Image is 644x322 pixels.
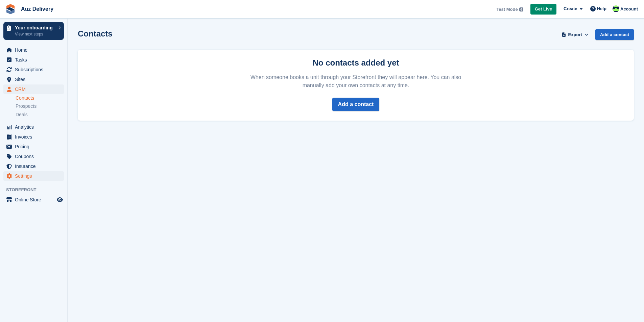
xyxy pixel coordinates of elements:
[3,142,64,151] a: menu
[15,152,55,161] span: Coupons
[3,122,64,132] a: menu
[312,58,399,67] strong: No contacts added yet
[15,84,55,94] span: CRM
[530,4,556,15] a: Get Live
[15,25,55,30] p: Your onboarding
[16,103,64,110] a: Prospects
[3,171,64,181] a: menu
[3,22,64,40] a: Your onboarding View next steps
[18,3,56,15] a: Auz Delivery
[15,65,55,74] span: Subscriptions
[15,31,55,37] p: View next steps
[15,75,55,84] span: Sites
[560,29,590,40] button: Export
[5,4,16,14] img: stora-icon-8386f47178a22dfd0bd8f6a31ec36ba5ce8667c1dd55bd0f319d3a0aa187defe.svg
[595,29,634,40] a: Add a contact
[496,6,518,13] span: Test Mode
[16,95,64,101] a: Contacts
[78,29,113,38] h1: Contacts
[3,162,64,171] a: menu
[16,111,64,118] a: Deals
[6,187,67,193] span: Storefront
[3,84,64,94] a: menu
[3,75,64,84] a: menu
[332,98,380,111] a: Add a contact
[3,55,64,65] a: menu
[564,5,577,12] span: Create
[3,152,64,161] a: menu
[249,73,463,90] p: When someone books a unit through your Storefront they will appear here. You can also manually ad...
[620,6,638,13] span: Account
[16,112,28,118] span: Deals
[3,132,64,142] a: menu
[597,5,606,12] span: Help
[3,45,64,55] a: menu
[15,142,55,151] span: Pricing
[568,31,582,38] span: Export
[15,122,55,132] span: Analytics
[3,195,64,204] a: menu
[15,162,55,171] span: Insurance
[519,7,523,11] img: icon-info-grey-7440780725fd019a000dd9b08b2336e03edf1995a4989e88bcd33f0948082b44.svg
[15,45,55,55] span: Home
[56,196,64,204] a: Preview store
[3,65,64,74] a: menu
[613,5,619,12] img: Beji Obong
[15,171,55,181] span: Settings
[15,55,55,65] span: Tasks
[15,195,55,204] span: Online Store
[16,103,37,109] span: Prospects
[15,132,55,142] span: Invoices
[535,6,552,13] span: Get Live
